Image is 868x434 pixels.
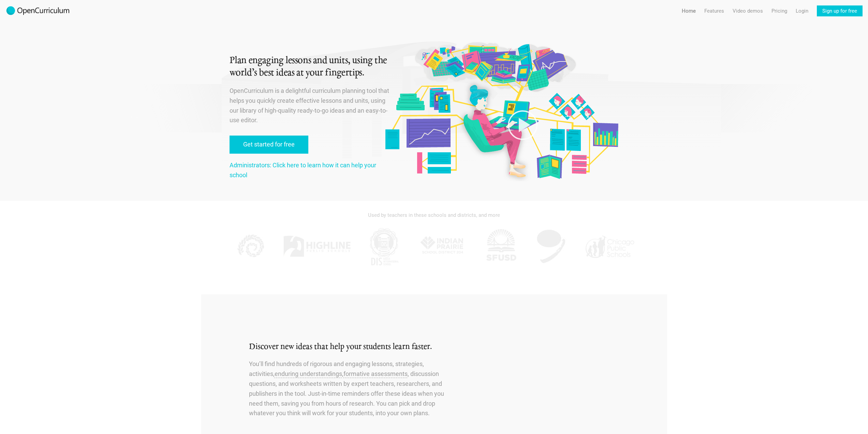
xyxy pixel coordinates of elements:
[230,208,639,223] div: Used by teachers in these schools and districts, and more
[230,55,391,79] h1: Plan engaging lessons and units, using the world’s best ideas at your fingertips.
[682,5,696,16] a: Home
[704,5,724,16] a: Features
[367,226,401,267] img: DIS.jpg
[249,359,455,418] p: You’ll find hundreds of rigorous and engaging lessons, strategies, activities, , , discussion que...
[230,136,308,154] a: Get started for free
[484,226,518,267] img: SFUSD.jpg
[534,226,568,267] img: AGK.jpg
[275,370,342,377] span: enduring understandings
[817,5,863,16] a: Sign up for free
[230,162,376,179] a: Administrators: Click here to learn how it can help your school
[417,226,468,267] img: IPSD.jpg
[283,226,351,267] img: Highline.jpg
[796,5,808,16] a: Login
[733,5,763,16] a: Video demos
[249,341,455,353] h2: Discover new ideas that help your students learn faster.
[584,226,635,267] img: CPS.jpg
[383,41,620,181] img: Original illustration by Malisa Suchanya, Oakland, CA (malisasuchanya.com)
[230,86,391,125] p: OpenCurriculum is a delightful curriculum planning tool that helps you quickly create effective l...
[5,5,70,16] img: 2017-logo-m.png
[771,5,787,16] a: Pricing
[233,226,267,267] img: KPPCS.jpg
[343,370,408,377] span: formative assessments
